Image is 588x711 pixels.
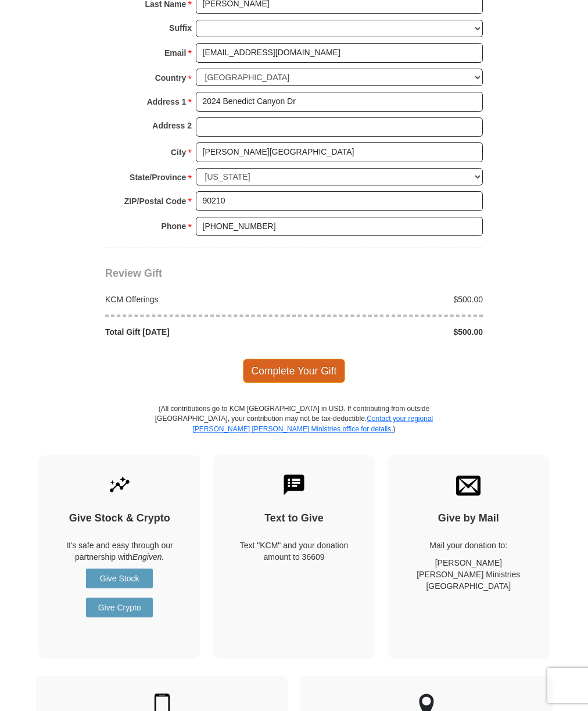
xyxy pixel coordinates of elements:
[152,117,192,134] strong: Address 2
[171,144,186,160] strong: City
[99,294,295,305] div: KCM Offerings
[192,415,433,433] a: Contact your regional [PERSON_NAME] [PERSON_NAME] Ministries office for details.
[233,512,354,525] h4: Text to Give
[408,557,529,592] p: [PERSON_NAME] [PERSON_NAME] Ministries [GEOGRAPHIC_DATA]
[408,539,529,551] p: Mail your donation to:
[107,473,132,497] img: give-by-stock.svg
[124,193,187,209] strong: ZIP/Postal Code
[408,512,529,525] h4: Give by Mail
[155,70,187,86] strong: Country
[155,404,433,455] p: (All contributions go to KCM [GEOGRAPHIC_DATA] in USD. If contributing from outside [GEOGRAPHIC_D...
[162,218,187,234] strong: Phone
[243,359,346,383] span: Complete Your Gift
[164,45,186,61] strong: Email
[294,294,489,305] div: $500.00
[282,473,306,497] img: text-to-give.svg
[99,326,295,338] div: Total Gift [DATE]
[59,512,180,525] h4: Give Stock & Crypto
[456,473,481,497] img: envelope.svg
[86,598,153,617] a: Give Crypto
[233,539,354,563] div: Text "KCM" and your donation amount to 36609
[132,552,164,562] i: Engiven.
[294,326,489,338] div: $500.00
[59,539,180,563] p: It's safe and easy through our partnership with
[130,169,186,185] strong: State/Province
[147,94,187,110] strong: Address 1
[105,267,162,279] span: Review Gift
[86,569,153,588] a: Give Stock
[169,20,192,36] strong: Suffix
